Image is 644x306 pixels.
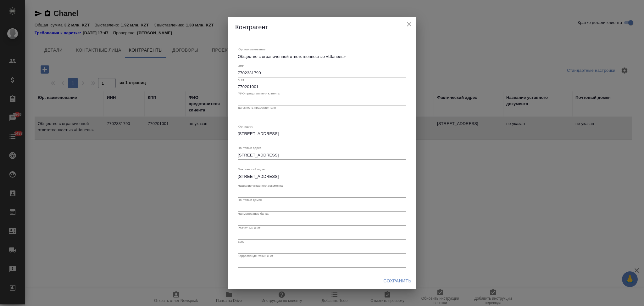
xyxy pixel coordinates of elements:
[238,64,244,67] label: ИНН
[238,48,265,51] label: Юр. наименование
[238,92,280,95] label: ФИО представителя клиента
[381,275,414,287] button: Сохранить
[238,131,406,136] textarea: [STREET_ADDRESS]
[238,106,276,109] label: Должность представителя
[238,54,406,59] textarea: Общество с ограниченной ответственностью «Шанель»
[238,184,283,187] label: Название уставного документа
[238,226,260,229] label: Расчетный счет
[238,254,273,257] label: Корреспондентский счет
[238,78,244,81] label: КПП
[238,212,269,215] label: Наименование банка
[238,125,253,128] label: Юр. адрес
[383,277,411,285] span: Сохранить
[238,153,406,157] textarea: [STREET_ADDRESS]
[235,24,268,31] span: Контрагент
[238,240,244,243] label: БИК
[404,20,414,29] button: close
[238,146,262,150] label: Почтовый адрес
[238,198,262,201] label: Почтовый домен
[238,174,406,179] textarea: [STREET_ADDRESS]
[238,168,266,171] label: Фактический адрес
